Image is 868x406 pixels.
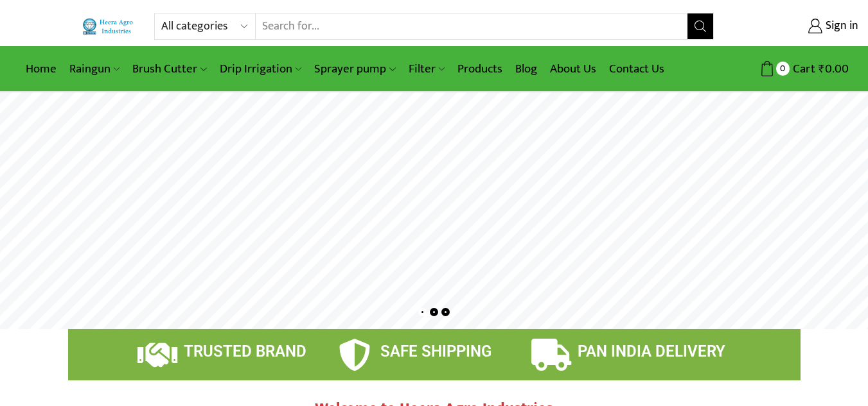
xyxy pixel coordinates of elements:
[63,54,126,84] a: Raingun
[402,54,451,84] a: Filter
[733,15,858,38] a: Sign in
[184,343,306,360] span: TRUSTED BRAND
[544,54,603,84] a: About Us
[578,343,725,360] span: PAN INDIA DELIVERY
[776,62,790,75] span: 0
[308,54,402,84] a: Sprayer pump
[819,59,825,79] span: ₹
[603,54,671,84] a: Contact Us
[509,54,544,84] a: Blog
[727,57,849,81] a: 0 Cart ₹0.00
[380,343,492,360] span: SAFE SHIPPING
[822,18,858,35] span: Sign in
[126,54,213,84] a: Brush Cutter
[687,13,713,39] button: Search button
[451,54,509,84] a: Products
[19,54,63,84] a: Home
[256,13,687,39] input: Search for...
[213,54,308,84] a: Drip Irrigation
[790,60,815,78] span: Cart
[819,59,849,79] bdi: 0.00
